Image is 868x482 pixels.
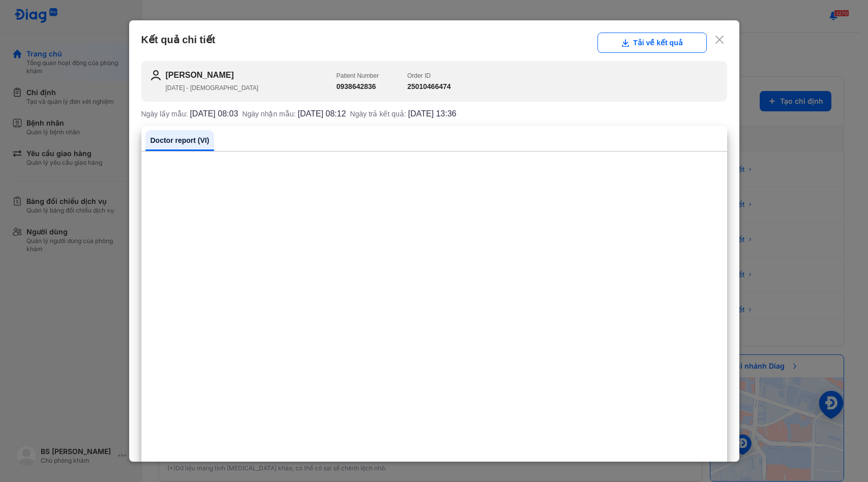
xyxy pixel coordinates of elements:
span: [DATE] 13:36 [408,110,457,118]
h2: [PERSON_NAME] [166,69,337,81]
button: Tải về kết quả [597,33,707,53]
span: [DATE] 08:03 [190,110,238,118]
div: Ngày nhận mẫu: [242,110,346,118]
h3: 25010466474 [407,81,451,92]
div: Kết quả chi tiết [141,33,727,53]
span: [DATE] - [DEMOGRAPHIC_DATA] [166,84,259,92]
span: Patient Number [337,72,379,79]
div: Ngày lấy mẫu: [141,110,238,118]
h3: 0938642836 [337,81,379,92]
a: Doctor report (VI) [145,130,215,151]
div: Ngày trả kết quả: [350,110,456,118]
span: Order ID [407,72,431,79]
span: [DATE] 08:12 [297,110,346,118]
